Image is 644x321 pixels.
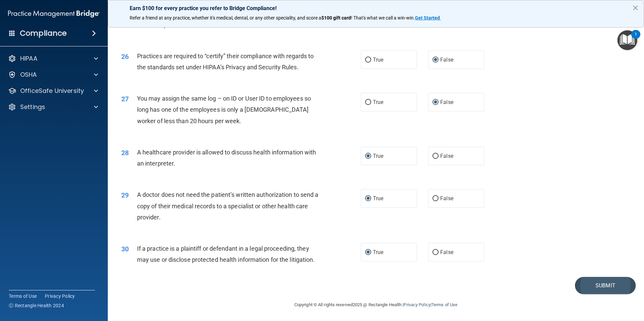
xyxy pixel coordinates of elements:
[351,15,415,21] span: ! That's what we call a win-win.
[440,195,453,202] span: False
[8,103,98,111] a: Settings
[121,245,129,253] span: 30
[415,15,440,21] strong: Get Started
[130,5,622,11] p: Earn $100 for every practice you refer to Bridge Compliance!
[432,58,439,63] input: False
[365,196,371,201] input: True
[617,30,637,50] button: Open Resource Center, 1 new notification
[45,293,75,299] a: Privacy Policy
[432,154,439,159] input: False
[321,15,351,21] strong: $100 gift card
[8,87,98,95] a: OfficeSafe University
[373,195,383,202] span: True
[373,57,383,63] span: True
[431,302,457,307] a: Terms of Use
[415,15,441,21] a: Get Started
[253,294,499,316] div: Copyright © All rights reserved 2025 @ Rectangle Health | |
[373,249,383,255] span: True
[137,95,311,124] span: You may assign the same log – on ID or User ID to employees so long has one of the employees is o...
[635,34,637,43] div: 1
[373,99,383,105] span: True
[137,10,315,28] span: Appointment reminders are allowed under the HIPAA Privacy Rule without a prior authorization.
[373,153,383,159] span: True
[8,55,98,63] a: HIPAA
[9,293,37,299] a: Terms of Use
[121,52,129,61] span: 26
[137,52,314,71] span: Practices are required to “certify” their compliance with regards to the standards set under HIPA...
[20,103,45,111] p: Settings
[8,71,98,79] a: OSHA
[130,15,321,21] span: Refer a friend at any practice, whether it's medical, dental, or any other speciality, and score a
[440,153,453,159] span: False
[440,99,453,105] span: False
[137,149,316,167] span: A healthcare provider is allowed to discuss health information with an interpreter.
[20,55,37,63] p: HIPAA
[137,191,319,220] span: A doctor does not need the patient’s written authorization to send a copy of their medical record...
[8,7,100,21] img: PMB logo
[137,245,315,263] span: If a practice is a plaintiff or defendant in a legal proceeding, they may use or disclose protect...
[20,71,37,79] p: OSHA
[404,302,430,307] a: Privacy Policy
[365,100,371,105] input: True
[365,58,371,63] input: True
[365,250,371,255] input: True
[121,149,129,157] span: 28
[432,196,439,201] input: False
[20,87,84,95] p: OfficeSafe University
[440,57,453,63] span: False
[365,154,371,159] input: True
[20,29,67,38] h4: Compliance
[440,249,453,255] span: False
[432,100,439,105] input: False
[432,250,439,255] input: False
[121,191,129,199] span: 29
[632,2,639,13] button: Close
[9,302,64,309] span: Ⓒ Rectangle Health 2024
[575,277,636,294] button: Submit
[121,95,129,103] span: 27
